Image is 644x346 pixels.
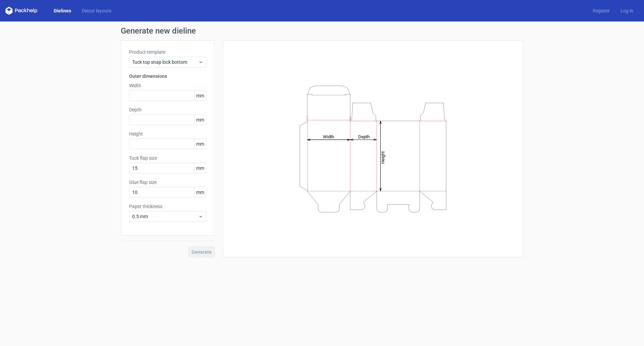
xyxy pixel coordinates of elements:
label: Tuck flap size [129,155,206,161]
span: 0.5 mm [132,213,198,220]
span: mm [194,115,206,125]
span: mm [194,139,206,149]
span: mm [194,91,206,101]
label: Depth [129,106,206,113]
label: Product template [129,49,206,55]
span: mm [194,187,206,197]
tspan: Depth [358,134,370,139]
label: Height [129,131,206,137]
a: Diecut layouts [76,7,117,14]
a: Register [587,7,615,14]
a: Dielines [48,7,76,14]
label: Width [129,82,206,89]
a: Log in [615,7,639,14]
span: mm [194,163,206,173]
tspan: Width [323,134,334,139]
label: Glue flap size [129,179,206,186]
span: Tuck top snap lock bottom [132,59,198,65]
tspan: Height [380,151,385,163]
h1: Generate new dieline [121,27,523,35]
h3: Outer dimensions [129,73,206,80]
label: Paper thickness [129,203,206,210]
